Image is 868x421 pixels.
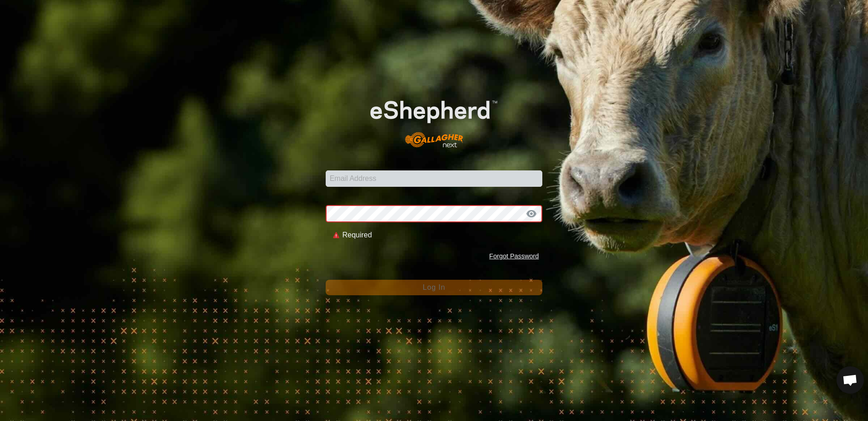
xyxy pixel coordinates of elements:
[423,283,445,291] span: Log In
[326,170,543,187] input: Email Address
[489,252,539,260] a: Forgot Password
[342,230,531,241] div: Required
[347,82,521,156] img: E-shepherd Logo
[837,366,864,394] a: Open chat
[326,280,543,295] button: Log In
